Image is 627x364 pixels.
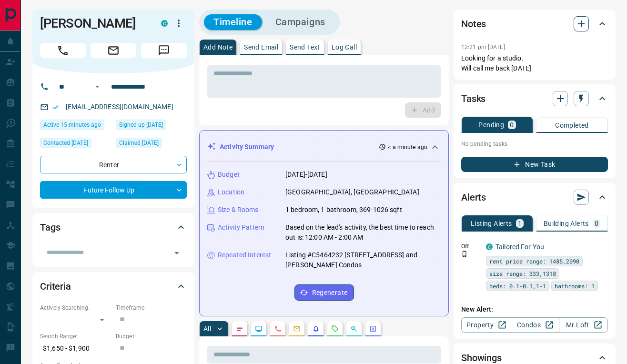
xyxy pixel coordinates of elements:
[218,170,240,180] p: Budget
[290,44,320,51] p: Send Text
[40,216,187,239] div: Tags
[489,269,556,278] span: size range: 333,1318
[461,16,486,31] h2: Notes
[331,325,339,333] svg: Requests
[461,157,608,172] button: New Task
[461,91,485,106] h2: Tasks
[461,242,480,251] p: Off
[43,138,88,148] span: Contacted [DATE]
[236,325,243,333] svg: Notes
[496,243,544,251] a: Tailored For You
[170,246,183,260] button: Open
[461,87,608,110] div: Tasks
[119,138,159,148] span: Claimed [DATE]
[489,256,579,266] span: rent price range: 1485,2090
[116,120,187,133] div: Sun Aug 17 2025
[555,122,589,129] p: Completed
[369,325,377,333] svg: Agent Actions
[52,104,59,111] svg: Email Verified
[350,325,358,333] svg: Opportunities
[388,143,427,152] p: < a minute ago
[91,43,136,58] span: Email
[294,284,354,301] button: Regenerate
[595,220,598,227] p: 0
[218,205,259,215] p: Size & Rooms
[40,43,86,58] span: Call
[266,14,335,30] button: Campaigns
[116,303,187,312] p: Timeframe:
[293,325,301,333] svg: Emails
[285,187,419,197] p: [GEOGRAPHIC_DATA], [GEOGRAPHIC_DATA]
[285,250,441,270] p: Listing #C5464232 [STREET_ADDRESS] and [PERSON_NAME] Condos
[40,279,71,294] h2: Criteria
[510,121,514,128] p: 0
[285,205,402,215] p: 1 bedroom, 1 bathroom, 369-1026 sqft
[220,142,274,152] p: Activity Summary
[40,156,187,173] div: Renter
[40,181,187,199] div: Future Follow Up
[332,44,357,51] p: Log Call
[119,120,163,130] span: Signed up [DATE]
[43,120,101,130] span: Active 15 minutes ago
[285,222,441,243] p: Based on the lead's activity, the best time to reach out is: 12:00 AM - 2:00 AM
[40,120,111,133] div: Mon Aug 18 2025
[204,14,262,30] button: Timeline
[461,53,608,73] p: Looking for a studio. Will call me back [DATE]
[141,43,187,58] span: Message
[478,121,504,128] p: Pending
[40,275,187,298] div: Criteria
[461,317,510,333] a: Property
[312,325,320,333] svg: Listing Alerts
[559,317,608,333] a: Mr.Loft
[461,12,608,35] div: Notes
[471,220,512,227] p: Listing Alerts
[203,44,233,51] p: Add Note
[66,103,173,111] a: [EMAIL_ADDRESS][DOMAIN_NAME]
[161,20,168,27] div: condos.ca
[461,137,608,151] p: No pending tasks
[218,250,271,260] p: Repeated Interest
[544,220,589,227] p: Building Alerts
[218,222,264,233] p: Activity Pattern
[40,303,111,312] p: Actively Searching:
[40,16,147,31] h1: [PERSON_NAME]
[244,44,278,51] p: Send Email
[255,325,263,333] svg: Lead Browsing Activity
[461,251,468,257] svg: Push Notification Only
[510,317,559,333] a: Condos
[274,325,282,333] svg: Calls
[91,81,103,92] button: Open
[207,138,441,156] div: Activity Summary< a minute ago
[486,243,493,250] div: condos.ca
[40,341,111,356] p: $1,650 - $1,900
[461,304,608,314] p: New Alert:
[285,170,327,180] p: [DATE]-[DATE]
[555,281,595,291] span: bathrooms: 1
[40,138,111,151] div: Sun Aug 17 2025
[461,190,486,205] h2: Alerts
[40,332,111,341] p: Search Range:
[461,44,505,51] p: 12:21 pm [DATE]
[218,187,244,197] p: Location
[40,220,60,235] h2: Tags
[489,281,546,291] span: beds: 0.1-0.1,1-1
[518,220,522,227] p: 1
[203,325,211,332] p: All
[116,138,187,151] div: Sun Aug 17 2025
[116,332,187,341] p: Budget:
[461,186,608,209] div: Alerts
